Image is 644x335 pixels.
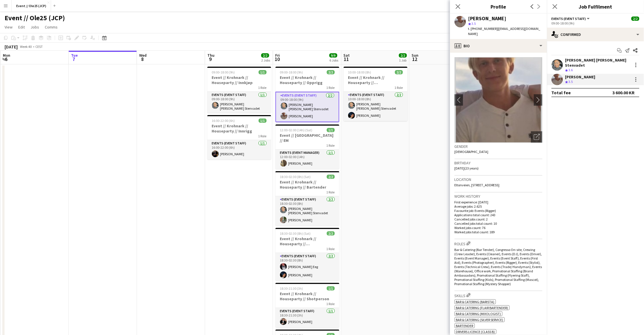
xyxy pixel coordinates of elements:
[258,85,267,90] span: 1 Role
[455,166,479,170] span: [DATE] (23 years)
[276,124,339,169] app-job-card: 12:00-02:00 (14h) (Sat)1/1Event // [GEOGRAPHIC_DATA] // EM1 RoleEvents (Event Manager)1/112:00-02...
[327,70,335,74] span: 2/2
[456,306,508,310] span: Bar & Catering (Flair Bartender)
[531,131,542,143] div: Open photos pop-in
[206,56,214,62] span: 9
[70,56,78,62] span: 7
[455,204,542,209] p: Average jobs: 2.625
[468,26,498,31] span: t. [PHONE_NUMBER]
[456,318,503,322] span: Bar & Catering (Silver service)
[3,53,10,58] span: Mon
[207,67,271,113] div: 09:00-18:00 (9h)1/1Event // Krohnark // Houseparty // Innkjøp1 RoleEvents (Event Staff)1/109:00-1...
[552,17,591,21] button: Events (Event Staff)
[262,58,270,62] div: 2 Jobs
[207,92,271,113] app-card-role: Events (Event Staff)1/109:00-18:00 (9h)[PERSON_NAME] [PERSON_NAME] Stenvadet
[552,90,571,95] div: Total fee
[276,236,339,246] h3: Event // Krohnark // Houseparty // [GEOGRAPHIC_DATA]
[455,200,542,204] p: First experience: [DATE]
[344,67,408,121] div: 10:00-18:00 (8h)2/2Event // Krohnark // Houseparty // [GEOGRAPHIC_DATA]1 RoleEvents (Event Staff)...
[275,56,280,62] span: 10
[276,253,339,281] app-card-role: Events (Event Staff)2/218:30-02:30 (8h)[PERSON_NAME] Eeg[PERSON_NAME]
[276,150,339,169] app-card-role: Events (Event Manager)1/112:00-02:00 (14h)[PERSON_NAME]
[261,53,269,58] span: 2/2
[276,283,339,327] app-job-card: 18:30-21:30 (3h)1/1Event // Krohnark // Houseparty // Shotperson1 RoleEvents (Event Staff)1/118:3...
[455,183,500,187] span: Eltonveien, [STREET_ADDRESS]
[329,53,337,58] span: 9/9
[280,128,313,132] span: 12:00-02:00 (14h) (Sat)
[455,144,542,149] h3: Gender
[565,58,630,68] div: [PERSON_NAME] [PERSON_NAME] Stenvadet
[138,56,147,62] span: 8
[450,3,547,10] h3: Profile
[395,85,403,90] span: 1 Role
[468,16,507,21] div: [PERSON_NAME]
[280,70,303,74] span: 09:00-18:00 (9h)
[327,175,335,179] span: 2/2
[343,56,350,62] span: 11
[552,17,586,21] span: Events (Event Staff)
[455,230,542,234] p: Worked jobs total count: 189
[276,75,339,85] h3: Event // Krohnark // Houseparty // Opprigg
[207,53,214,58] span: Thu
[569,79,573,84] span: 3.5
[455,292,542,298] h3: Skills
[207,140,271,160] app-card-role: Events (Event Staff)1/116:00-22:00 (6h)[PERSON_NAME]
[276,133,339,143] h3: Event // [GEOGRAPHIC_DATA] // EM
[280,175,311,179] span: 18:30-02:30 (8h) (Sat)
[456,300,495,304] span: Bar & Catering (Barista)
[455,221,542,226] p: Cancelled jobs total count: 10
[565,74,596,79] div: [PERSON_NAME]
[42,23,60,31] a: Comms
[35,44,43,49] div: CEST
[31,24,39,30] span: Jobs
[468,26,540,36] span: | [EMAIL_ADDRESS][DOMAIN_NAME]
[276,53,280,58] span: Fri
[455,226,542,230] p: Worked jobs count: 76
[45,24,58,30] span: Comms
[327,231,335,236] span: 2/2
[456,324,473,328] span: Bartender
[327,85,335,90] span: 1 Role
[455,209,542,213] p: Favourite job: Events (Rigger)
[450,39,547,53] div: Bio
[330,58,339,62] div: 6 Jobs
[5,14,65,22] h1: Event // Ole25 (JCP)
[327,143,335,148] span: 1 Role
[547,28,644,41] div: Confirmed
[18,24,25,30] span: Edit
[455,213,542,217] p: Applications total count: 243
[455,217,542,221] p: Cancelled jobs count: 2
[139,53,147,58] span: Wed
[547,3,644,10] h3: Job Fulfilment
[280,231,311,236] span: 18:30-02:30 (8h) (Sat)
[472,21,476,26] span: 3.5
[276,171,339,226] app-job-card: 18:30-02:30 (8h) (Sat)2/2Event // Krohnark // Houseparty // Bartender1 RoleEvents (Event Staff)2/...
[327,247,335,251] span: 1 Role
[344,92,408,121] app-card-role: Events (Event Staff)2/210:00-18:00 (8h)[PERSON_NAME] [PERSON_NAME] Stenvadet[PERSON_NAME]
[344,53,350,58] span: Sat
[348,70,371,74] span: 10:00-18:00 (8h)
[276,308,339,327] app-card-role: Events (Event Staff)1/118:30-21:30 (3h)[PERSON_NAME]
[259,119,267,123] span: 1/1
[276,92,339,122] app-card-role: Events (Event Staff)2/209:00-18:00 (9h)[PERSON_NAME] [PERSON_NAME] Stenvadet[PERSON_NAME]
[455,240,542,246] h3: Roles
[455,150,489,154] span: [DEMOGRAPHIC_DATA]
[2,56,10,62] span: 6
[455,57,542,143] img: Crew avatar or photo
[327,190,335,194] span: 1 Role
[569,68,573,72] span: 3.6
[327,302,335,306] span: 1 Role
[28,23,41,31] a: Jobs
[455,177,542,182] h3: Location
[276,196,339,226] app-card-role: Events (Event Staff)2/218:30-02:30 (8h)[PERSON_NAME] [PERSON_NAME] Stenvadet[PERSON_NAME]
[344,75,408,85] h3: Event // Krohnark // Houseparty // [GEOGRAPHIC_DATA]
[207,115,271,160] app-job-card: 16:00-22:00 (6h)1/1Event // Krohnark // Houseparty // Innrigg1 RoleEvents (Event Staff)1/116:00-2...
[412,53,419,58] span: Sun
[276,67,339,122] div: 09:00-18:00 (9h)2/2Event // Krohnark // Houseparty // Opprigg1 RoleEvents (Event Staff)2/209:00-1...
[212,70,235,74] span: 09:00-18:00 (9h)
[280,286,303,291] span: 18:30-21:30 (3h)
